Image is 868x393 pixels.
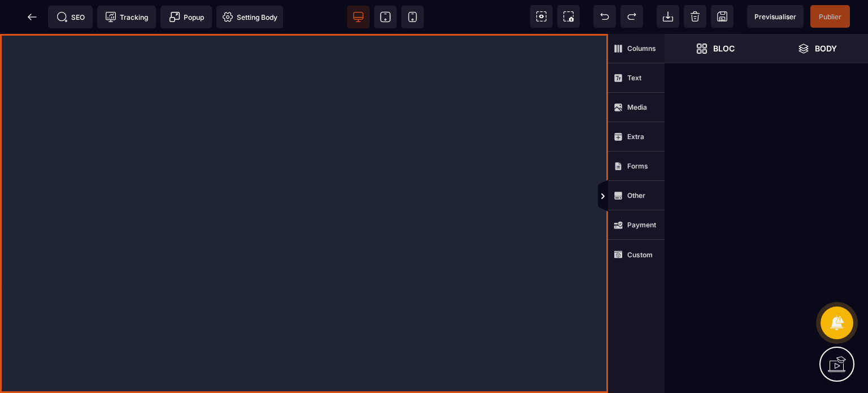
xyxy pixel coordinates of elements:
[169,11,204,23] span: Popup
[627,191,645,200] strong: Other
[557,5,580,28] span: Screenshot
[627,251,653,259] strong: Custom
[627,103,647,111] strong: Media
[530,5,553,28] span: View components
[105,11,148,23] span: Tracking
[665,34,766,63] span: Open Blocks
[627,132,644,141] strong: Extra
[627,221,656,229] strong: Payment
[627,44,656,53] strong: Columns
[754,12,796,21] span: Previsualiser
[766,34,868,63] span: Open Layer Manager
[819,12,841,21] span: Publier
[627,162,648,170] strong: Forms
[57,11,85,23] span: SEO
[713,44,735,53] strong: Bloc
[815,44,837,53] strong: Body
[222,11,277,23] span: Setting Body
[747,5,804,28] span: Preview
[627,74,641,82] strong: Text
